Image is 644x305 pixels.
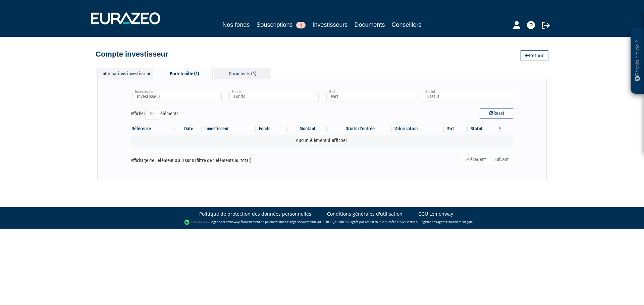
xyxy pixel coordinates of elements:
th: Référence : activer pour trier la colonne par ordre croissant [131,123,177,135]
a: Conseillers [392,20,422,29]
th: Fonds: activer pour trier la colonne par ordre croissant [258,123,290,135]
span: 1 [296,22,306,28]
th: Investisseur: activer pour trier la colonne par ordre croissant [205,123,258,135]
img: 1732889491-logotype_eurazeo_blanc_rvb.png [91,12,160,24]
th: Statut : activer pour trier la colonne par ordre d&eacute;croissant [470,123,503,135]
td: Aucun élément à afficher [131,135,513,146]
p: Besoin d'aide ? [634,30,641,91]
a: Investisseurs [312,20,347,30]
a: Retour [521,50,548,61]
div: Portefeuille (1) [156,68,213,79]
th: Droits d'entrée: activer pour trier la colonne par ordre croissant [330,123,394,135]
div: Documents (4) [214,68,271,79]
label: Afficher éléments [131,108,178,120]
div: Affichage de l'élément 0 à 0 sur 0 (filtré de 1 éléments au total) [131,153,284,164]
th: Date: activer pour trier la colonne par ordre croissant [177,123,204,135]
h4: Compte investisseur [96,50,168,58]
div: Informations investisseur [97,68,154,79]
a: Conditions générales d'utilisation [327,211,402,217]
a: Souscriptions1 [256,20,306,29]
th: Valorisation: activer pour trier la colonne par ordre croissant [394,123,446,135]
a: Nos fonds [222,20,250,29]
button: Reset [480,108,513,119]
th: Montant: activer pour trier la colonne par ordre croissant [290,123,330,135]
div: - Agent de (établissement de paiement dont le siège social est situé au [STREET_ADDRESS], agréé p... [7,219,637,226]
img: logo-lemonway.png [184,219,210,226]
a: Politique de protection des données personnelles [199,211,311,217]
a: Lemonway [224,220,239,224]
a: Documents [355,20,385,29]
th: Part: activer pour trier la colonne par ordre croissant [446,123,470,135]
a: CGU Lemonway [418,211,453,217]
select: Afficheréléments [145,108,160,120]
a: Registre des agents financiers (Regafi) [420,220,473,224]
